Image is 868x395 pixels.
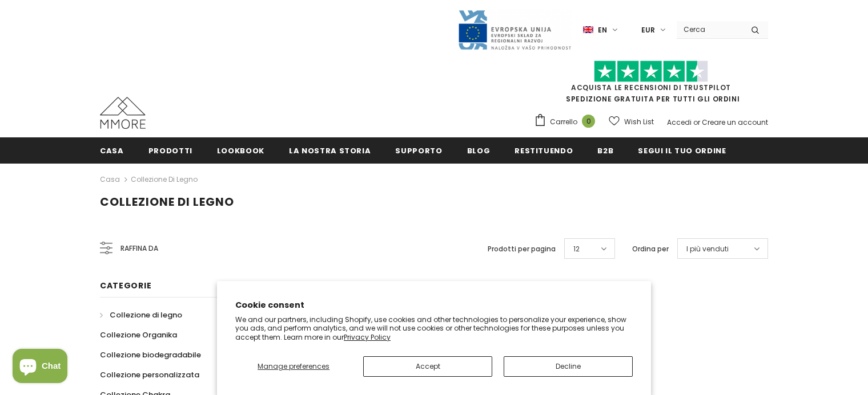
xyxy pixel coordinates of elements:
a: Carrello 0 [534,113,601,131]
span: Categorie [100,280,151,291]
span: Collezione di legno [110,310,182,320]
a: Collezione biodegradabile [100,345,201,365]
a: supporto [395,137,442,163]
span: Restituendo [515,145,573,156]
label: Ordina per [632,243,669,255]
span: EUR [641,25,655,36]
span: supporto [395,145,442,156]
a: Javni Razpis [457,25,572,34]
span: SPEDIZIONE GRATUITA PER TUTTI GLI ORDINI [534,66,768,104]
a: Segui il tuo ordine [638,137,726,163]
span: Casa [100,145,124,156]
span: Collezione Organika [100,329,177,340]
span: Carrello [550,116,577,128]
button: Manage preferences [235,356,352,377]
span: or [693,117,700,127]
button: Accept [363,356,492,377]
a: Lookbook [217,137,264,163]
a: Casa [100,137,124,163]
a: B2B [597,137,613,163]
a: Collezione di legno [100,305,182,325]
span: 12 [573,243,580,255]
a: Restituendo [515,137,573,163]
img: Casi MMORE [100,97,146,129]
span: Blog [467,145,491,156]
a: Accedi [667,117,692,127]
a: Blog [467,137,491,163]
span: Raffina da [120,242,158,255]
span: Collezione personalizzata [100,369,199,380]
a: Wish List [609,112,654,132]
a: Collezione Organika [100,325,177,345]
span: Lookbook [217,145,264,156]
a: La nostra storia [289,137,371,163]
input: Search Site [677,21,742,38]
span: Wish List [624,116,654,128]
span: Manage preferences [258,361,329,371]
img: Javni Razpis [457,9,572,51]
span: 0 [582,115,595,128]
span: B2B [597,145,613,156]
h2: Cookie consent [235,299,633,311]
a: Prodotti [148,137,192,163]
span: Collezione di legno [100,194,234,210]
label: Prodotti per pagina [488,243,556,255]
a: Collezione di legno [131,174,198,184]
span: I più venduti [686,243,729,255]
img: Fidati di Pilot Stars [594,60,708,83]
a: Collezione personalizzata [100,365,199,385]
a: Creare un account [702,117,768,127]
a: Casa [100,173,120,186]
span: Prodotti [148,145,192,156]
p: We and our partners, including Shopify, use cookies and other technologies to personalize your ex... [235,315,633,342]
button: Decline [504,356,633,377]
span: en [598,25,607,36]
img: i-lang-1.png [583,25,593,35]
a: Acquista le recensioni di TrustPilot [571,83,731,92]
inbox-online-store-chat: Shopify online store chat [9,349,71,386]
span: Segui il tuo ordine [638,145,726,156]
span: Collezione biodegradabile [100,349,201,360]
a: Privacy Policy [344,332,391,342]
span: La nostra storia [289,145,371,156]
